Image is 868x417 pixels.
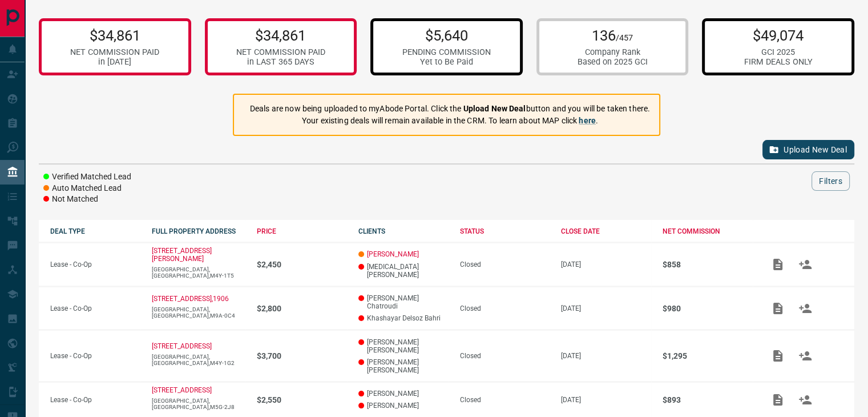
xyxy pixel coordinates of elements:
p: Your existing deals will remain available in the CRM. To learn about MAP click . [250,115,650,127]
span: Add / View Documents [764,395,792,403]
p: [PERSON_NAME] [358,402,449,410]
button: Filters [812,171,850,191]
p: [PERSON_NAME] Chatroudi [358,294,449,310]
div: PRICE [257,227,347,235]
div: NET COMMISSION [663,227,753,235]
div: DEAL TYPE [50,227,140,235]
p: Lease - Co-Op [50,352,140,360]
p: $2,550 [257,395,347,404]
p: $858 [663,260,753,269]
div: STATUS [459,227,550,235]
p: [GEOGRAPHIC_DATA],[GEOGRAPHIC_DATA],M5G-2J8 [152,398,245,410]
span: Match Clients [792,395,819,403]
p: $1,295 [663,351,753,360]
div: Company Rank [578,47,648,57]
span: Add / View Documents [764,260,792,268]
li: Verified Matched Lead [43,171,131,183]
p: [DATE] [561,396,651,404]
a: [STREET_ADDRESS] [152,342,212,350]
p: [DATE] [561,352,651,360]
p: [GEOGRAPHIC_DATA],[GEOGRAPHIC_DATA],M9A-0C4 [152,306,245,319]
div: Closed [459,396,550,404]
div: NET COMMISSION PAID [70,47,159,57]
div: Closed [459,352,550,360]
a: [STREET_ADDRESS] [152,386,212,394]
div: Based on 2025 GCI [578,57,648,67]
p: [PERSON_NAME] [358,390,449,398]
p: Lease - Co-Op [50,260,140,268]
p: [DATE] [561,304,651,312]
span: Match Clients [792,351,819,359]
div: GCI 2025 [744,47,813,57]
a: here [579,116,596,125]
a: [STREET_ADDRESS][PERSON_NAME] [152,247,212,263]
div: in LAST 365 DAYS [236,57,325,67]
div: CLIENTS [358,227,449,235]
p: $49,074 [744,27,813,44]
p: [PERSON_NAME] [PERSON_NAME] [358,338,449,354]
div: Closed [459,260,550,268]
p: $34,861 [70,27,159,44]
div: Closed [459,304,550,312]
div: PENDING COMMISSION [402,47,491,57]
div: FULL PROPERTY ADDRESS [152,227,245,235]
span: Match Clients [792,260,819,268]
p: $2,450 [257,260,347,269]
div: Yet to Be Paid [402,57,491,67]
a: [STREET_ADDRESS],1906 [152,295,229,303]
p: [DATE] [561,260,651,268]
p: $980 [663,304,753,313]
p: $2,800 [257,304,347,313]
li: Not Matched [43,194,131,205]
p: $5,640 [402,27,491,44]
p: 136 [578,27,648,44]
button: Upload New Deal [762,140,854,159]
li: Auto Matched Lead [43,183,131,194]
p: [GEOGRAPHIC_DATA],[GEOGRAPHIC_DATA],M4Y-1T5 [152,266,245,279]
div: CLOSE DATE [561,227,651,235]
p: Lease - Co-Op [50,304,140,312]
p: Khashayar Delsoz Bahri [358,314,449,322]
p: $3,700 [257,351,347,360]
p: Lease - Co-Op [50,396,140,404]
span: /457 [616,33,633,43]
p: $893 [663,395,753,404]
p: [GEOGRAPHIC_DATA],[GEOGRAPHIC_DATA],M4Y-1G2 [152,354,245,366]
span: Match Clients [792,304,819,312]
a: [PERSON_NAME] [367,250,419,258]
p: $34,861 [236,27,325,44]
span: Add / View Documents [764,351,792,359]
strong: Upload New Deal [463,104,526,113]
p: [PERSON_NAME] [PERSON_NAME] [358,358,449,374]
div: in [DATE] [70,57,159,67]
div: NET COMMISSION PAID [236,47,325,57]
div: FIRM DEALS ONLY [744,57,813,67]
p: Deals are now being uploaded to myAbode Portal. Click the button and you will be taken there. [250,103,650,115]
p: [MEDICAL_DATA][PERSON_NAME] [358,263,449,279]
span: Add / View Documents [764,304,792,312]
